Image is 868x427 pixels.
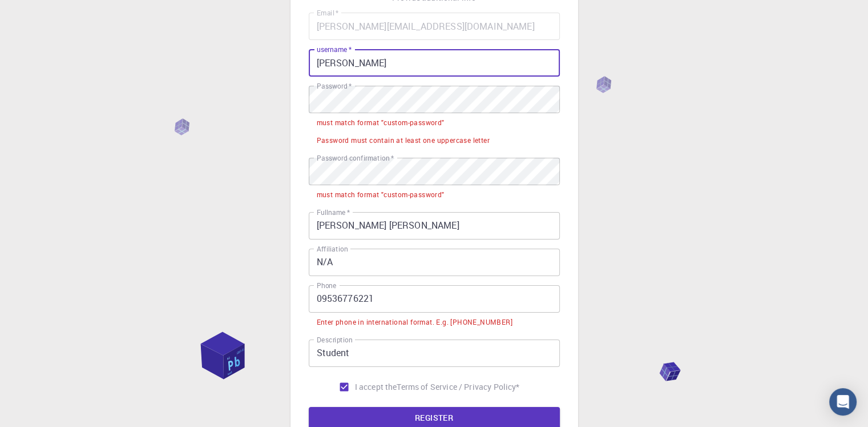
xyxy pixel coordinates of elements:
span: I accept the [355,381,397,393]
label: Fullname [317,207,350,217]
p: Terms of Service / Privacy Policy * [397,381,519,393]
div: must match format "custom-password" [317,189,445,201]
label: Password [317,81,352,91]
div: must match format "custom-password" [317,117,445,129]
div: Open Intercom Messenger [829,388,857,416]
label: Description [317,335,353,345]
label: Email [317,8,338,18]
a: Terms of Service / Privacy Policy* [397,381,519,393]
label: Affiliation [317,244,348,254]
label: Password confirmation [317,153,394,163]
label: Phone [317,281,336,290]
label: username [317,45,352,54]
div: Enter phone in international format. E.g. [PHONE_NUMBER] [317,317,512,328]
div: Password must contain at least one uppercase letter [317,135,490,146]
